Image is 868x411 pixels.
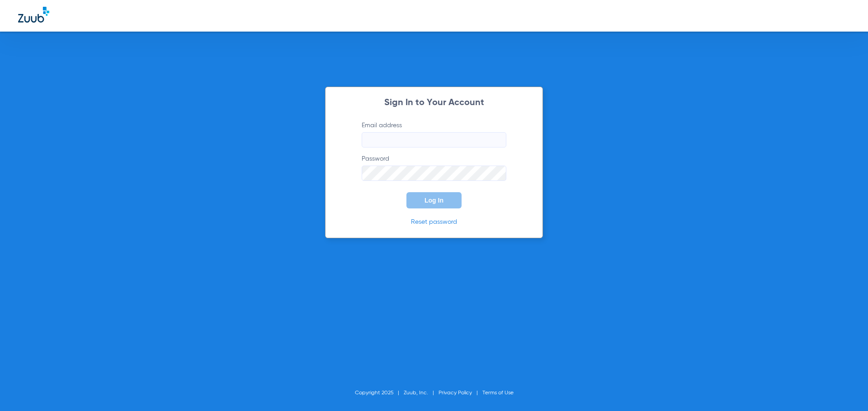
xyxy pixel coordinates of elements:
a: Terms of Use [482,390,514,396]
img: Zuub Logo [18,7,49,23]
label: Password [362,154,506,181]
span: Log In [425,197,443,204]
li: Copyright 2025 [355,388,404,397]
label: Email address [362,121,506,148]
button: Log In [406,192,462,208]
a: Privacy Policy [439,390,472,396]
li: Zuub, Inc. [404,388,439,397]
input: Password [362,166,506,181]
h2: Sign In to Your Account [348,98,520,107]
input: Email address [362,132,506,148]
a: Reset password [411,219,457,225]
